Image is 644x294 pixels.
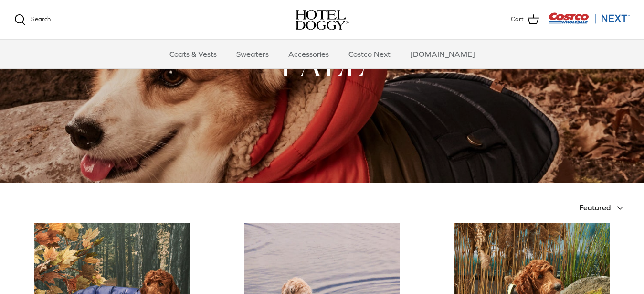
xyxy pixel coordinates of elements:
a: Sweaters [228,40,277,68]
h1: FALL [14,40,630,87]
a: hoteldoggy.com hoteldoggycom [296,10,349,30]
span: Cart [511,14,524,24]
a: Accessories [280,40,338,68]
a: Visit Costco Next [549,18,630,25]
span: Search [31,15,51,22]
button: Featured [579,197,630,218]
a: Costco Next [340,40,399,68]
a: Cart [511,13,539,26]
a: Coats & Vests [161,40,225,68]
a: [DOMAIN_NAME] [401,40,484,68]
a: Search [14,14,51,25]
img: hoteldoggycom [296,10,349,30]
img: Costco Next [549,12,630,24]
span: Featured [579,203,611,212]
